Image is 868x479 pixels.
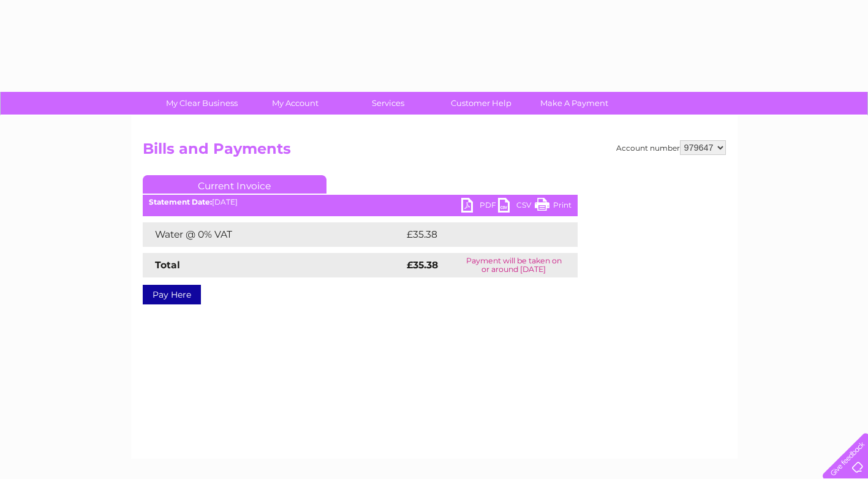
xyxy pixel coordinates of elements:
[407,259,438,271] strong: £35.38
[244,92,345,115] a: My Account
[524,92,625,115] a: Make A Payment
[431,92,532,115] a: Customer Help
[498,198,535,216] a: CSV
[616,140,726,155] div: Account number
[143,285,201,304] a: Pay Here
[450,253,578,277] td: Payment will be taken on or around [DATE]
[155,259,180,271] strong: Total
[149,197,212,206] b: Statement Date:
[151,92,252,115] a: My Clear Business
[404,222,553,247] td: £35.38
[143,175,326,194] a: Current Invoice
[461,198,498,216] a: PDF
[143,222,404,247] td: Water @ 0% VAT
[535,198,572,216] a: Print
[338,92,439,115] a: Services
[143,140,726,164] h2: Bills and Payments
[143,198,578,206] div: [DATE]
